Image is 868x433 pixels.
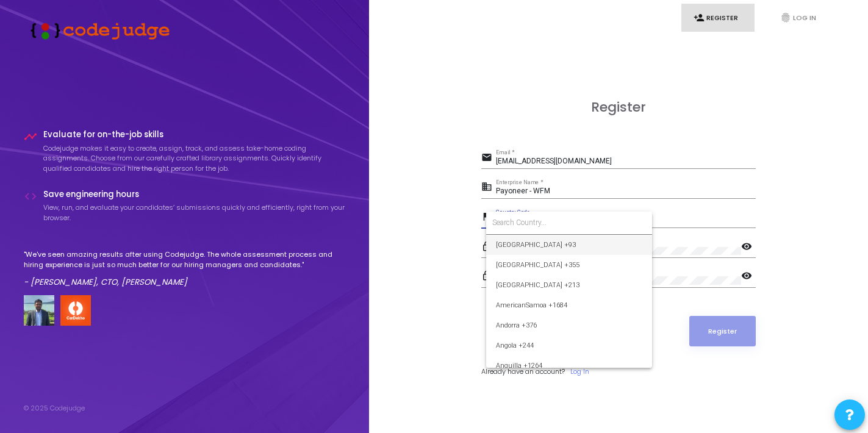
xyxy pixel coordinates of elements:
span: AmericanSamoa +1684 [496,295,642,315]
span: Angola +244 [496,335,642,356]
span: [GEOGRAPHIC_DATA] +213 [496,275,642,295]
span: Andorra +376 [496,315,642,335]
span: [GEOGRAPHIC_DATA] +355 [496,255,642,275]
span: [GEOGRAPHIC_DATA] +93 [496,235,642,255]
input: Search Country... [492,217,646,228]
span: Anguilla +1264 [496,356,642,376]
